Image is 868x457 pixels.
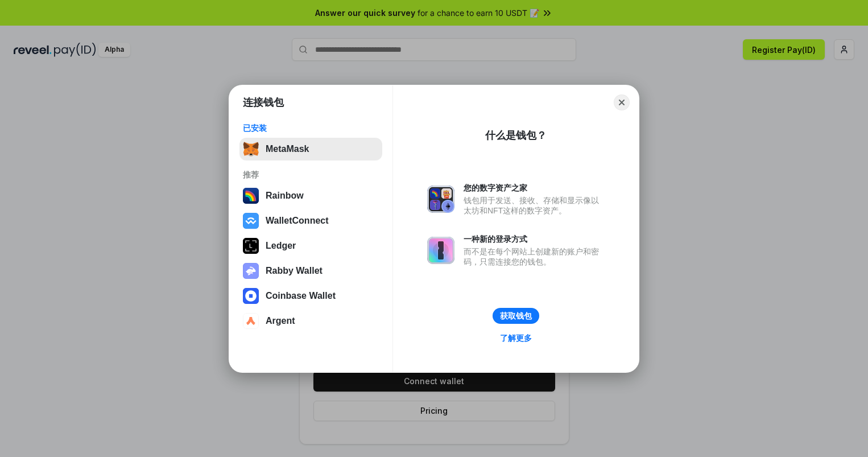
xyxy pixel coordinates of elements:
div: 已安装 [243,123,379,133]
div: Ledger [266,241,296,251]
div: MetaMask [266,144,309,154]
div: 一种新的登录方式 [464,234,605,244]
img: svg+xml,%3Csvg%20xmlns%3D%22http%3A%2F%2Fwww.w3.org%2F2000%2Fsvg%22%20width%3D%2228%22%20height%3... [243,238,259,254]
button: Rabby Wallet [239,260,382,282]
button: Argent [239,310,382,332]
button: MetaMask [239,138,382,160]
img: svg+xml,%3Csvg%20width%3D%2228%22%20height%3D%2228%22%20viewBox%3D%220%200%2028%2028%22%20fill%3D... [243,288,259,304]
div: Coinbase Wallet [266,291,336,301]
img: svg+xml,%3Csvg%20xmlns%3D%22http%3A%2F%2Fwww.w3.org%2F2000%2Fsvg%22%20fill%3D%22none%22%20viewBox... [243,263,259,279]
button: 获取钱包 [493,308,539,324]
div: 什么是钱包？ [485,129,547,142]
div: 了解更多 [500,333,532,343]
button: WalletConnect [239,209,382,232]
button: Rainbow [239,184,382,207]
div: Rabby Wallet [266,266,323,276]
button: Close [614,94,630,110]
div: 推荐 [243,170,379,180]
div: Argent [266,316,295,326]
img: svg+xml,%3Csvg%20xmlns%3D%22http%3A%2F%2Fwww.w3.org%2F2000%2Fsvg%22%20fill%3D%22none%22%20viewBox... [427,237,454,264]
img: svg+xml,%3Csvg%20fill%3D%22none%22%20height%3D%2233%22%20viewBox%3D%220%200%2035%2033%22%20width%... [243,141,259,157]
button: Ledger [239,234,382,257]
div: 钱包用于发送、接收、存储和显示像以太坊和NFT这样的数字资产。 [464,195,605,216]
img: svg+xml,%3Csvg%20width%3D%2228%22%20height%3D%2228%22%20viewBox%3D%220%200%2028%2028%22%20fill%3D... [243,213,259,229]
div: 而不是在每个网站上创建新的账户和密码，只需连接您的钱包。 [464,246,605,267]
div: WalletConnect [266,216,329,226]
img: svg+xml,%3Csvg%20xmlns%3D%22http%3A%2F%2Fwww.w3.org%2F2000%2Fsvg%22%20fill%3D%22none%22%20viewBox... [427,186,454,213]
img: svg+xml,%3Csvg%20width%3D%22120%22%20height%3D%22120%22%20viewBox%3D%220%200%20120%20120%22%20fil... [243,188,259,204]
button: Coinbase Wallet [239,285,382,307]
div: 您的数字资产之家 [464,183,605,193]
a: 了解更多 [493,331,539,345]
div: Rainbow [266,191,304,201]
div: 获取钱包 [500,311,532,321]
h1: 连接钱包 [243,96,284,109]
img: svg+xml,%3Csvg%20width%3D%2228%22%20height%3D%2228%22%20viewBox%3D%220%200%2028%2028%22%20fill%3D... [243,313,259,329]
